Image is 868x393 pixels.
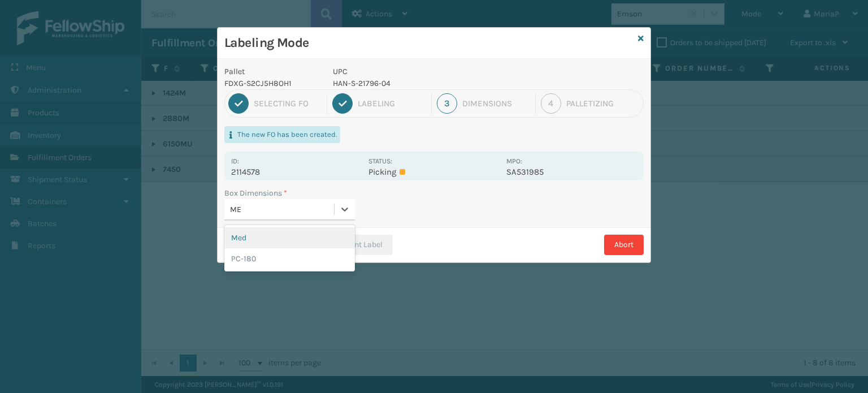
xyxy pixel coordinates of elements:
button: Print Label [323,235,393,255]
div: Labeling [358,98,426,109]
p: HAN-S-21796-04 [333,77,500,89]
div: Palletizing [566,98,640,109]
h3: Labeling Mode [224,34,633,51]
div: 3 [437,93,457,114]
div: 2 [332,93,353,114]
div: Dimensions [462,98,530,109]
p: 2114578 [231,167,362,177]
div: 4 [541,93,561,114]
div: Med [224,227,355,248]
p: The new FO has been created. [237,129,337,140]
p: FDXG-S2CJ5H8OH1 [224,77,319,89]
label: Box Dimensions [224,187,287,199]
p: Pallet [224,66,319,77]
p: UPC [333,66,500,77]
button: Abort [604,235,644,255]
label: Id: [231,157,239,165]
label: Status: [368,157,392,165]
div: Selecting FO [254,98,322,109]
p: SA531985 [506,167,637,177]
div: 1 [228,93,249,114]
p: Picking [368,167,499,177]
label: MPO: [506,157,522,165]
div: PC-180 [224,248,355,269]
